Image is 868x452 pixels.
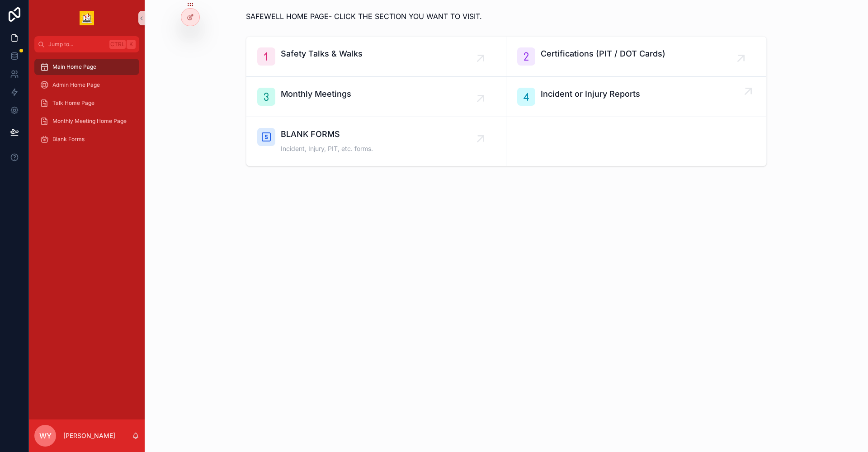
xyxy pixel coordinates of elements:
[506,77,766,117] a: Incident or Injury Reports
[246,77,506,117] a: Monthly Meetings
[246,12,482,21] span: SAFEWELL HOME PAGE- CLICK THE SECTION YOU WANT TO VISIT.
[246,117,506,166] a: BLANK FORMSIncident, Injury, PIT, etc. forms.
[52,99,94,107] span: Talk Home Page
[39,430,52,441] span: WY
[506,37,766,77] a: Certifications (PIT / DOT Cards)
[281,144,373,153] span: Incident, Injury, PIT, etc. forms.
[48,41,106,48] span: Jump to...
[80,11,94,25] img: App logo
[109,40,126,49] span: Ctrl
[29,52,145,159] div: scrollable content
[52,136,85,143] span: Blank Forms
[34,95,139,111] a: Talk Home Page
[541,88,640,100] span: Incident or Injury Reports
[63,431,115,440] p: [PERSON_NAME]
[34,36,139,52] button: Jump to...CtrlK
[52,63,96,71] span: Main Home Page
[52,118,127,125] span: Monthly Meeting Home Page
[281,88,351,100] span: Monthly Meetings
[52,81,100,89] span: Admin Home Page
[34,77,139,93] a: Admin Home Page
[34,131,139,147] a: Blank Forms
[34,113,139,129] a: Monthly Meeting Home Page
[541,47,665,60] span: Certifications (PIT / DOT Cards)
[127,41,135,48] span: K
[281,47,363,60] span: Safety Talks & Walks
[281,128,373,141] span: BLANK FORMS
[246,37,506,77] a: Safety Talks & Walks
[34,59,139,75] a: Main Home Page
